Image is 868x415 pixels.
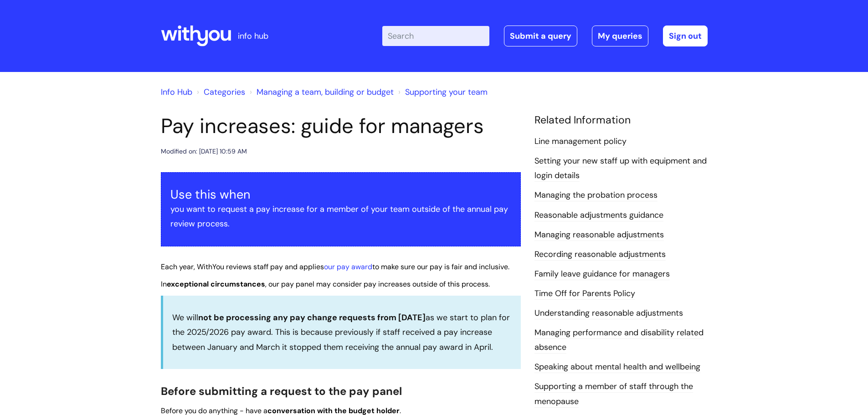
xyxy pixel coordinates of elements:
a: Submit a query [504,26,577,46]
a: Sign out [663,26,708,46]
div: Modified on: [DATE] 10:59 AM [161,146,247,157]
p: you want to request a pay increase for a member of your team outside of the annual pay review pro... [170,202,511,231]
li: Supporting your team [396,85,488,99]
a: Supporting your team [405,87,488,97]
a: Managing performance and disability related absence [534,327,704,354]
p: info hub [238,29,268,43]
span: Each year, WithYou reviews staff pay and applies to make sure our pay is fair and inclusive. [161,262,509,272]
a: My queries [592,26,648,46]
a: Understanding reasonable adjustments [534,307,683,319]
a: Info Hub [161,87,192,97]
strong: not be processing any pay change requests from [DATE] [198,312,426,323]
li: Solution home [195,85,245,99]
a: Categories [204,87,245,97]
a: Setting your new staff up with equipment and login details [534,155,707,182]
h1: Pay increases: guide for managers [161,114,521,138]
a: Line management policy [534,136,627,148]
input: Search [382,26,489,46]
h4: Related Information [534,114,708,127]
a: Supporting a member of staff through the menopause [534,381,693,407]
h3: Use this when [170,187,511,202]
a: Recording reasonable adjustments [534,249,666,261]
a: Managing the probation process [534,190,657,201]
li: Managing a team, building or budget [247,85,394,99]
div: | - [382,26,708,46]
span: In , our pay panel may consider pay increases outside of this process. [161,279,490,289]
a: Managing reasonable adjustments [534,229,664,241]
a: Reasonable adjustments guidance [534,210,663,221]
a: our pay award [324,262,372,272]
a: Speaking about mental health and wellbeing [534,361,700,373]
span: Before submitting a request to the pay panel [161,384,402,398]
a: Time Off for Parents Policy [534,288,635,300]
a: Family leave guidance for managers [534,268,670,280]
p: We will as we start to plan for the 2025/2026 pay award. This is because previously if staff rece... [172,310,512,354]
strong: exceptional circumstances [167,279,265,289]
a: Managing a team, building or budget [257,87,394,97]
